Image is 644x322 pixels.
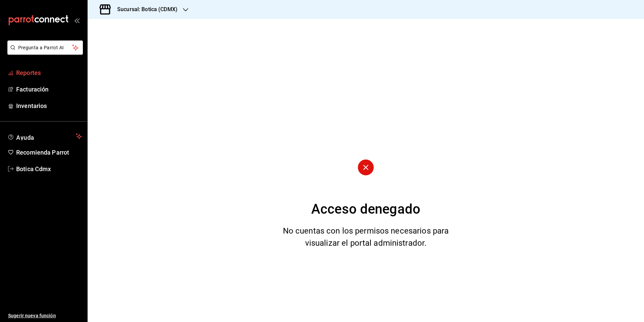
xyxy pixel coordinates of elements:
span: Pregunta a Parrot AI [18,44,72,51]
span: Botica Cdmx [16,164,82,173]
div: Acceso denegado [311,199,420,219]
span: Facturación [16,85,82,94]
h3: Sucursal: Botica (CDMX) [112,5,178,14]
span: Inventarios [16,101,82,110]
div: No cuentas con los permisos necesarios para visualizar el portal administrador. [275,225,457,249]
span: Sugerir nueva función [8,312,82,319]
button: open_drawer_menu [74,18,79,23]
span: Reportes [16,68,82,77]
span: Recomienda Parrot [16,148,82,157]
a: Pregunta a Parrot AI [5,49,83,56]
button: Pregunta a Parrot AI [7,41,83,55]
span: Ayuda [16,132,73,140]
